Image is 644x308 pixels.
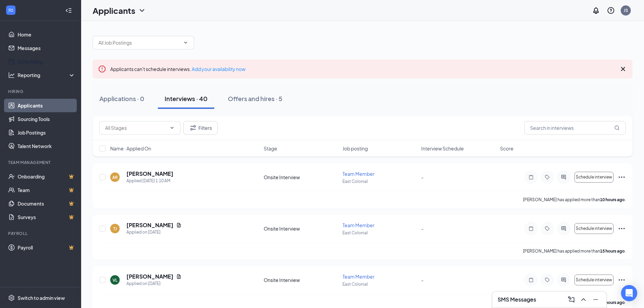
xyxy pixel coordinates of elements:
[578,294,589,305] button: ChevronUp
[18,294,65,301] div: Switch to admin view
[607,6,615,15] svg: QuestionInfo
[559,277,568,283] svg: ActiveChat
[18,99,75,112] a: Applicants
[621,285,637,301] div: Open Intercom Messenger
[264,145,277,152] span: Stage
[559,226,568,231] svg: ActiveChat
[421,226,424,232] span: -
[559,174,568,180] svg: ActiveChat
[18,126,75,139] a: Job Postings
[567,295,575,304] svg: ComposeMessage
[576,226,612,231] span: Schedule interview
[126,221,173,229] h5: [PERSON_NAME]
[342,171,375,177] span: Team Member
[524,121,626,135] input: Search in interviews
[600,300,625,305] b: 17 hours ago
[342,179,417,184] p: East Colonial
[624,7,628,13] div: JS
[113,277,117,283] div: VL
[600,248,625,254] b: 15 hours ago
[342,281,417,287] p: East Colonial
[110,66,245,72] span: Applicants can't schedule interviews.
[8,89,74,94] div: Hiring
[176,222,182,228] svg: Document
[126,177,173,184] div: Applied [DATE] 1:10 AM
[18,197,75,210] a: DocumentsCrown
[614,125,620,131] svg: MagnifyingGlass
[110,145,151,152] span: Name · Applied On
[618,224,626,233] svg: Ellipses
[93,5,135,16] h1: Applicants
[192,66,245,72] a: Add your availability now
[8,160,74,165] div: Team Management
[619,65,627,73] svg: Cross
[189,124,197,132] svg: Filter
[523,197,626,203] p: [PERSON_NAME] has applied more than .
[264,225,338,232] div: Onsite Interview
[65,7,72,14] svg: Collapse
[264,174,338,181] div: Onsite Interview
[342,230,417,236] p: East Colonial
[169,125,175,131] svg: ChevronDown
[264,277,338,283] div: Onsite Interview
[113,226,117,232] div: TJ
[342,222,375,228] span: Team Member
[99,94,144,103] div: Applications · 0
[590,294,601,305] button: Minimize
[126,280,182,287] div: Applied on [DATE]
[8,231,74,236] div: Payroll
[576,175,612,180] span: Schedule interview
[500,145,514,152] span: Score
[105,124,167,132] input: All Stages
[576,278,612,282] span: Schedule interview
[18,112,75,126] a: Sourcing Tools
[18,139,75,153] a: Talent Network
[527,277,535,283] svg: Note
[342,274,375,280] span: Team Member
[523,248,626,254] p: [PERSON_NAME] has applied more than .
[421,145,464,152] span: Interview Schedule
[165,94,208,103] div: Interviews · 40
[527,174,535,180] svg: Note
[574,172,614,183] button: Schedule interview
[592,295,600,304] svg: Minimize
[618,173,626,181] svg: Ellipses
[18,55,75,68] a: Scheduling
[592,6,600,15] svg: Notifications
[228,94,282,103] div: Offers and hires · 5
[18,241,75,254] a: PayrollCrown
[543,174,551,180] svg: Tag
[112,174,118,180] div: AR
[579,295,588,304] svg: ChevronUp
[126,273,173,280] h5: [PERSON_NAME]
[421,174,424,180] span: -
[600,197,625,202] b: 10 hours ago
[183,40,188,45] svg: ChevronDown
[98,65,106,73] svg: Error
[543,277,551,283] svg: Tag
[498,296,536,303] h3: SMS Messages
[18,183,75,197] a: TeamCrown
[421,277,424,283] span: -
[7,7,14,14] svg: WorkstreamLogo
[8,294,15,301] svg: Settings
[574,223,614,234] button: Schedule interview
[342,145,368,152] span: Job posting
[18,28,75,41] a: Home
[18,41,75,55] a: Messages
[618,276,626,284] svg: Ellipses
[138,6,146,15] svg: ChevronDown
[8,72,15,78] svg: Analysis
[574,275,614,285] button: Schedule interview
[18,210,75,224] a: SurveysCrown
[566,294,577,305] button: ComposeMessage
[527,226,535,231] svg: Note
[176,274,182,279] svg: Document
[18,72,76,78] div: Reporting
[98,39,180,46] input: All Job Postings
[126,229,182,236] div: Applied on [DATE]
[126,170,173,177] h5: [PERSON_NAME]
[543,226,551,231] svg: Tag
[183,121,218,135] button: Filter Filters
[18,170,75,183] a: OnboardingCrown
